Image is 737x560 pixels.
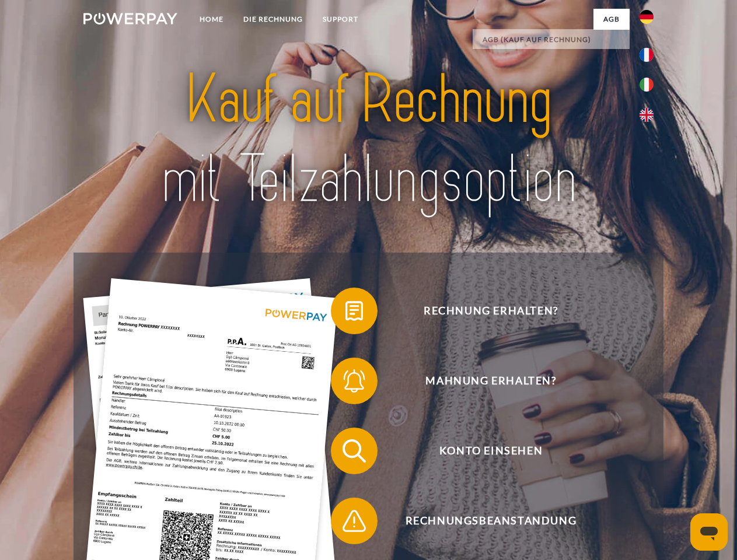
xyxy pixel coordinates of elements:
[348,428,634,474] span: Konto einsehen
[640,10,654,24] img: de
[348,288,634,334] span: Rechnung erhalten?
[593,9,630,30] a: agb
[190,9,233,30] a: Home
[640,48,654,62] img: fr
[331,428,634,474] button: Konto einsehen
[348,358,634,404] span: Mahnung erhalten?
[348,498,634,544] span: Rechnungsbeanstandung
[640,78,654,92] img: it
[111,56,626,223] img: title-powerpay_de.svg
[331,358,634,404] button: Mahnung erhalten?
[83,13,177,24] img: logo-powerpay-white.svg
[331,498,634,544] button: Rechnungsbeanstandung
[340,366,369,395] img: qb_bell.svg
[690,513,728,551] iframe: Schaltfläche zum Öffnen des Messaging-Fensters
[313,9,368,30] a: SUPPORT
[340,296,369,325] img: qb_bill.svg
[340,436,369,466] img: qb_search.svg
[640,108,654,122] img: en
[331,288,634,334] button: Rechnung erhalten?
[473,29,630,50] a: AGB (Kauf auf Rechnung)
[340,506,369,535] img: qb_warning.svg
[233,9,313,30] a: DIE RECHNUNG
